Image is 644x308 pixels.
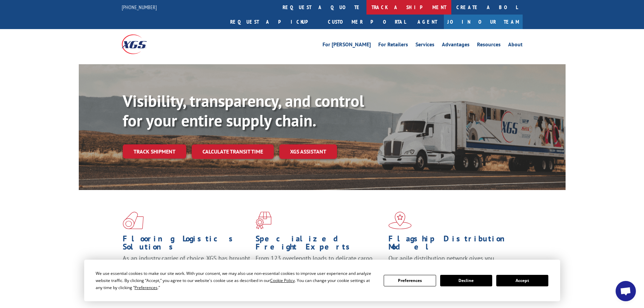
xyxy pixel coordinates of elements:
[388,235,516,254] h1: Flagship Distribution Model
[323,15,411,29] a: Customer Portal
[123,90,364,131] b: Visibility, transparency, and control for your entire supply chain.
[279,144,337,159] a: XGS ASSISTANT
[135,285,158,290] span: Preferences
[440,275,492,286] button: Decline
[388,254,513,270] span: Our agile distribution network gives you nationwide inventory management on demand.
[388,212,412,229] img: xgs-icon-flagship-distribution-model-red
[122,4,157,10] a: [PHONE_NUMBER]
[256,254,383,284] p: From 123 overlength loads to delicate cargo, our experienced staff knows the best way to move you...
[444,15,523,29] a: Join Our Team
[123,212,144,229] img: xgs-icon-total-supply-chain-intelligence-red
[192,144,274,159] a: Calculate transit time
[225,15,323,29] a: Request a pickup
[256,212,271,229] img: xgs-icon-focused-on-flooring-red
[323,42,371,49] a: For [PERSON_NAME]
[123,254,250,278] span: As an industry carrier of choice, XGS has brought innovation and dedication to flooring logistics...
[96,270,376,291] div: We use essential cookies to make our site work. With your consent, we may also use non-essential ...
[84,260,560,301] div: Cookie Consent Prompt
[256,235,383,254] h1: Specialized Freight Experts
[415,42,434,49] a: Services
[270,278,295,283] span: Cookie Policy
[496,275,548,286] button: Accept
[378,42,408,49] a: For Retailers
[123,144,186,159] a: Track shipment
[411,15,444,29] a: Agent
[508,42,523,49] a: About
[123,235,251,254] h1: Flooring Logistics Solutions
[442,42,470,49] a: Advantages
[616,281,636,301] a: Open chat
[477,42,501,49] a: Resources
[384,275,436,286] button: Preferences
